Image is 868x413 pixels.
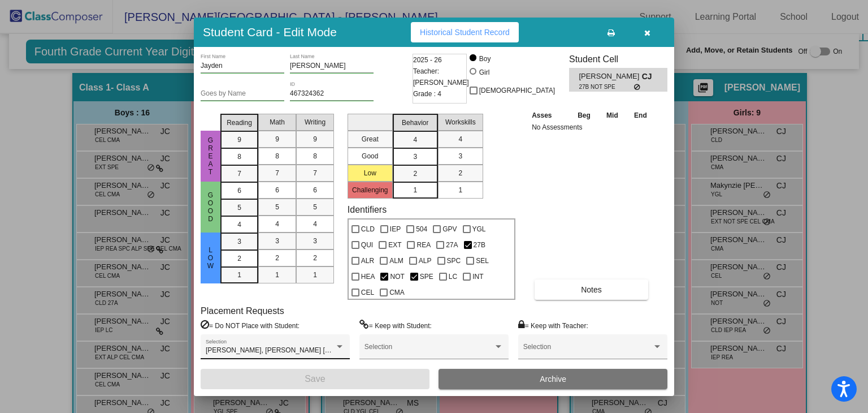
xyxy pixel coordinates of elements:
span: 4 [458,134,462,144]
span: Grade : 4 [413,88,441,100]
span: Low [206,246,216,270]
button: Notes [535,279,648,300]
span: Behavior [402,118,428,128]
span: 1 [458,185,462,195]
span: 3 [237,236,241,247]
span: REA [416,238,431,252]
label: = Keep with Student: [359,320,432,331]
span: 7 [275,168,279,178]
th: End [626,109,656,122]
span: 8 [313,151,317,161]
div: Girl [479,67,490,78]
h3: Student Card - Edit Mode [203,25,337,39]
span: QUI [361,238,373,252]
span: 2025 - 26 [413,54,442,66]
span: EXT [388,238,401,252]
span: 2 [237,253,241,264]
span: 5 [275,202,279,212]
span: CLD [361,222,375,236]
button: Archive [439,369,667,389]
span: 2 [413,169,417,179]
span: 8 [275,151,279,161]
span: [DEMOGRAPHIC_DATA] [479,84,555,97]
span: 8 [237,152,241,162]
span: 27B NOT SPE [579,83,633,91]
span: Great [206,136,216,176]
span: Archive [540,375,566,384]
span: Math [270,117,285,127]
th: Asses [529,109,570,122]
span: 5 [237,203,241,213]
label: = Keep with Teacher: [518,320,588,331]
label: Placement Requests [201,306,284,316]
span: Notes [581,285,602,294]
button: Historical Student Record [411,22,519,42]
span: Writing [305,117,325,127]
span: 5 [313,202,317,212]
span: 9 [237,135,241,145]
span: 3 [458,151,462,161]
span: [PERSON_NAME], [PERSON_NAME] [PERSON_NAME] [PERSON_NAME] [206,346,436,354]
span: CJ [642,71,658,83]
span: 7 [237,169,241,179]
th: Mid [598,109,626,122]
input: Enter ID [290,90,374,98]
span: 2 [458,168,462,178]
span: CMA [389,286,405,299]
span: 1 [313,270,317,280]
span: Save [305,374,325,384]
span: ALM [389,254,403,268]
span: 2 [275,253,279,263]
div: Boy [479,54,491,64]
span: Historical Student Record [420,28,510,37]
label: = Do NOT Place with Student: [201,320,300,331]
span: 4 [313,219,317,229]
span: 4 [275,219,279,229]
span: 3 [413,152,417,162]
span: [PERSON_NAME] [579,71,641,83]
span: IEP [390,222,401,236]
span: YGL [472,222,486,236]
span: 1 [413,185,417,195]
span: SEL [476,254,489,268]
span: LC [449,270,457,283]
span: SPC [447,254,461,268]
span: 6 [313,185,317,195]
span: Workskills [445,117,476,127]
span: 27B [474,238,485,252]
span: GPV [442,222,457,236]
td: No Assessments [529,122,655,133]
span: 6 [237,186,241,196]
span: NOT [390,270,404,283]
span: 9 [275,134,279,144]
span: Teacher: [PERSON_NAME] [413,66,469,88]
span: 2 [313,253,317,263]
span: 4 [237,220,241,230]
button: Save [201,369,429,389]
span: 9 [313,134,317,144]
span: 504 [416,222,427,236]
span: SPE [420,270,433,283]
h3: Student Cell [569,54,667,64]
th: Beg [570,109,599,122]
span: ALP [419,254,432,268]
span: Good [206,191,216,223]
label: Identifiers [348,204,387,215]
span: 6 [275,185,279,195]
span: 1 [275,270,279,280]
span: 4 [413,135,417,145]
span: 3 [313,236,317,246]
span: INT [472,270,483,283]
span: Reading [227,118,252,128]
span: 7 [313,168,317,178]
input: goes by name [201,90,284,98]
span: CEL [361,286,374,299]
span: 1 [237,270,241,280]
span: 3 [275,236,279,246]
span: ALR [361,254,374,268]
span: 27A [446,238,458,252]
span: HEA [361,270,375,283]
